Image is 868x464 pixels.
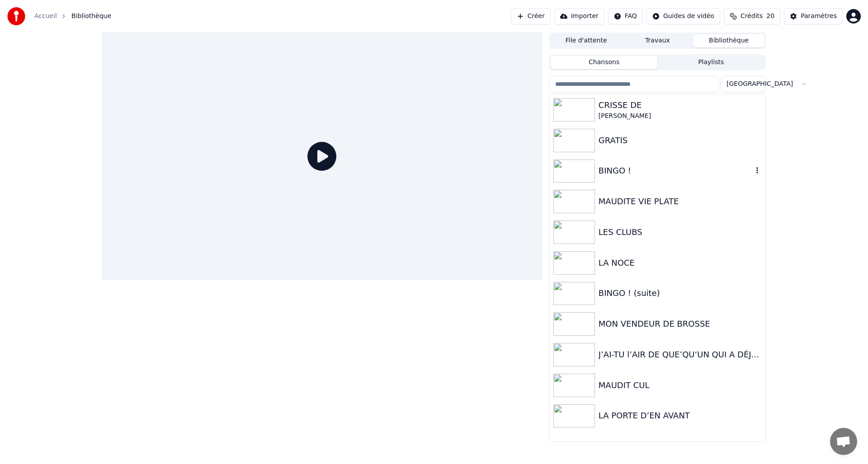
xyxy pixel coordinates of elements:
div: MON VENDEUR DE BROSSE [599,318,762,330]
button: Chansons [551,56,658,69]
span: 20 [766,12,774,21]
button: File d'attente [551,34,622,47]
div: J’AI-TU l’AIR DE QUE’QU’UN QUI A DÉJÀ GAGNÉ QUEL’QU’CHOSE [599,348,762,361]
nav: breadcrumb [34,12,111,21]
div: Paramètres [801,12,837,21]
a: Ouvrir le chat [830,428,857,455]
a: Accueil [34,12,57,21]
span: Crédits [741,12,763,21]
button: Créer [511,8,551,24]
div: BINGO ! [599,164,753,177]
div: BINGO ! (suite) [599,287,762,300]
div: LES CLUBS [599,226,762,239]
button: FAQ [608,8,643,24]
div: LA NOCE [599,257,762,269]
button: Guides de vidéo [646,8,720,24]
button: Bibliothèque [693,34,764,47]
span: [GEOGRAPHIC_DATA] [726,80,793,89]
button: Importer [554,8,604,24]
img: youka [7,7,25,25]
button: Playlists [657,56,764,69]
div: MAUDITE VIE PLATE [599,195,762,208]
div: [PERSON_NAME] [599,112,762,121]
button: Travaux [622,34,693,47]
button: Crédits20 [724,8,780,24]
div: GRATIS [599,134,762,147]
div: LA PORTE D’EN AVANT [599,409,762,422]
button: Paramètres [784,8,843,24]
div: MAUDIT CUL [599,379,762,392]
div: CRISSE DE [599,99,762,112]
span: Bibliothèque [71,12,111,21]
